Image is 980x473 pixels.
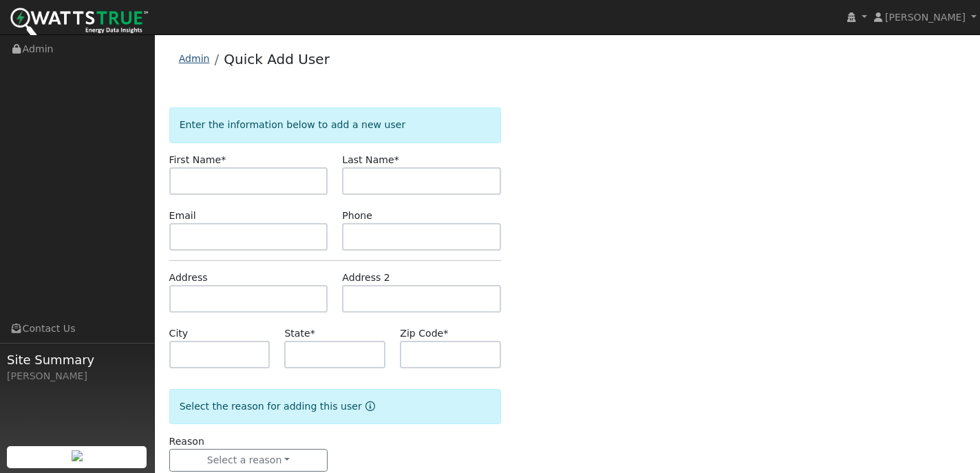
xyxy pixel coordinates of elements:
label: Zip Code [400,326,448,341]
span: Required [310,328,315,339]
div: [PERSON_NAME] [7,369,147,383]
span: Site Summary [7,350,147,369]
a: Admin [179,53,210,64]
label: Address [169,271,208,285]
span: Required [221,154,226,165]
img: WattsTrue [10,8,148,39]
label: Reason [169,434,204,449]
span: Required [443,328,448,339]
span: Required [394,154,399,165]
a: Reason for new user [362,401,375,412]
label: First Name [169,153,226,167]
a: Quick Add User [224,51,330,67]
img: retrieve [72,450,83,461]
label: City [169,326,189,341]
label: State [284,326,315,341]
div: Enter the information below to add a new user [169,107,501,143]
label: Email [169,209,196,223]
div: Select the reason for adding this user [169,389,501,424]
span: [PERSON_NAME] [885,12,966,23]
label: Last Name [342,153,398,167]
label: Phone [342,209,372,223]
label: Address 2 [342,271,390,285]
button: Select a reason [169,449,328,472]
